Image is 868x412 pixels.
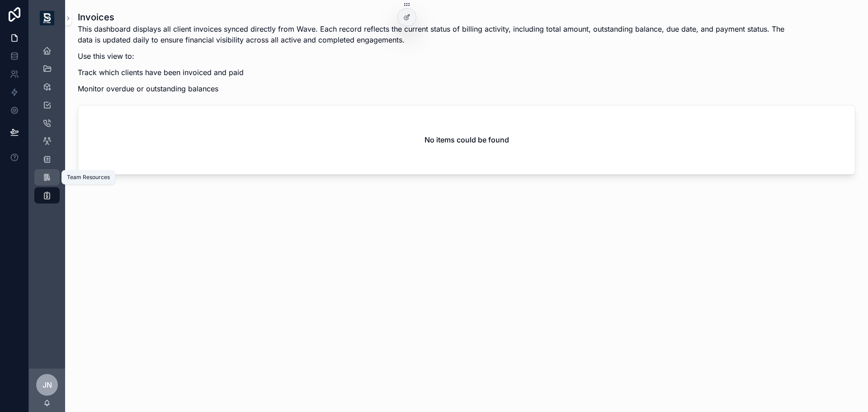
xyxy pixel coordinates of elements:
img: App logo [40,11,54,25]
p: Use this view to: [78,51,788,62]
span: JN [42,379,52,390]
p: Monitor overdue or outstanding balances [78,83,788,94]
h1: Invoices [78,11,788,24]
div: scrollable content [29,36,65,215]
p: This dashboard displays all client invoices synced directly from Wave. Each record reflects the c... [78,24,788,45]
h2: No items could be found [425,134,509,145]
p: Track which clients have been invoiced and paid [78,67,788,78]
div: Team Resources [67,174,110,181]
